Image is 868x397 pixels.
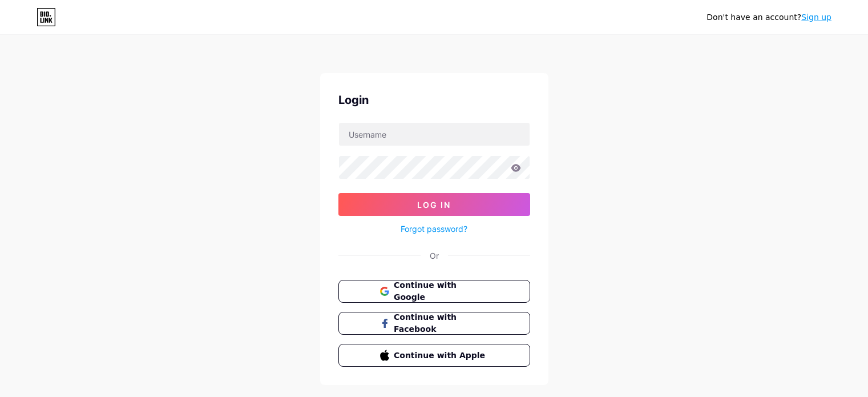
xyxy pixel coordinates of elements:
[401,223,467,235] a: Forgot password?
[430,250,439,262] div: Or
[394,311,488,335] span: Continue with Facebook
[338,280,530,303] button: Continue with Google
[338,344,530,367] button: Continue with Apple
[801,13,831,22] a: Sign up
[339,123,530,146] input: Username
[338,312,530,335] button: Continue with Facebook
[338,193,530,216] button: Log In
[338,91,530,109] div: Login
[394,350,488,362] span: Continue with Apple
[394,279,488,303] span: Continue with Google
[706,11,831,23] div: Don't have an account?
[417,200,451,210] span: Log In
